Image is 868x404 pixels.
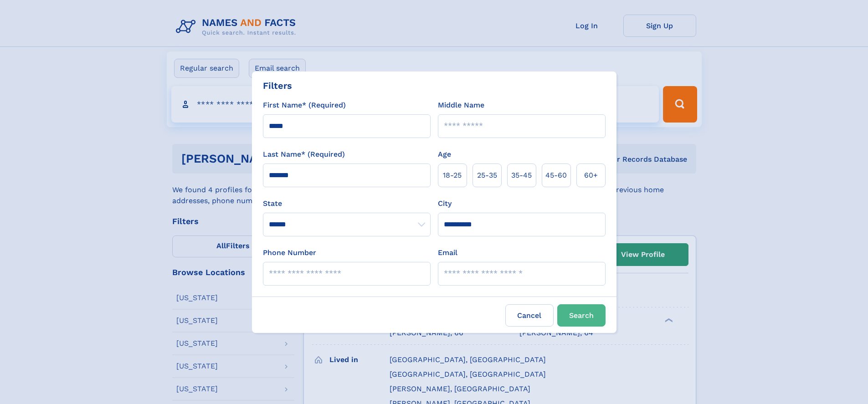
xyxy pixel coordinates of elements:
span: 18‑25 [443,170,462,181]
button: Search [557,304,606,327]
label: City [438,198,452,209]
label: First Name* (Required) [263,100,346,111]
label: Phone Number [263,247,316,258]
span: 60+ [584,170,598,181]
label: State [263,198,431,209]
label: Email [438,247,457,258]
span: 45‑60 [545,170,567,181]
label: Middle Name [438,100,484,111]
label: Last Name* (Required) [263,149,345,160]
span: 25‑35 [477,170,497,181]
label: Cancel [505,304,554,327]
label: Age [438,149,451,160]
span: 35‑45 [511,170,532,181]
div: Filters [263,79,292,92]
